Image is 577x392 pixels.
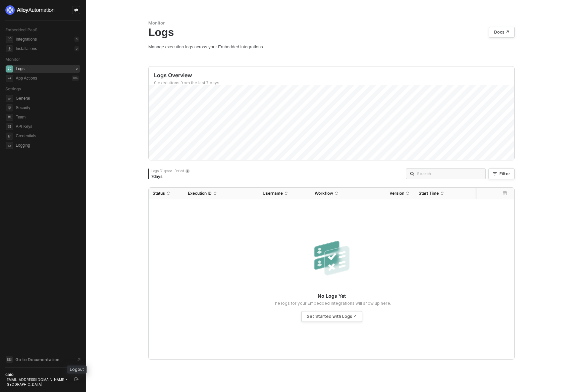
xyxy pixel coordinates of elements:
[6,65,13,72] span: icon-logs
[67,365,87,374] div: Logout
[5,57,20,62] span: Monitor
[301,311,362,322] a: Get Started with Logs ↗
[6,133,13,140] span: credentials
[500,171,510,177] div: Filter
[75,356,82,363] span: document-arrow
[6,123,13,130] span: api-key
[5,5,80,15] a: logo
[307,314,357,319] div: Get Started with Logs ↗
[315,191,333,196] span: Workflow
[16,113,79,121] span: Team
[311,188,385,199] th: Workflow
[5,86,21,91] span: Settings
[16,66,24,72] div: Logs
[74,8,78,12] span: icon-swap
[5,355,81,363] a: Knowledge Base
[415,188,477,199] th: Start Time
[151,174,190,179] div: 7 days
[318,293,346,299] p: No Logs Yet
[74,37,79,42] div: 0
[5,27,38,32] span: Embedded iPaaS
[16,76,37,81] div: App Actions
[417,170,481,178] input: Search
[149,188,184,199] th: Status
[5,372,68,377] div: caio
[16,94,79,102] span: General
[310,237,354,281] img: nologs
[74,66,79,71] div: 0
[154,72,514,79] div: Logs Overview
[6,104,13,111] span: security
[6,356,13,363] span: documentation
[151,168,190,173] div: Logs Disposal Period
[153,191,165,196] span: Status
[74,377,78,381] span: logout
[16,132,79,140] span: Credentials
[389,191,404,196] span: Version
[6,114,13,121] span: team
[419,191,439,196] span: Start Time
[16,104,79,112] span: Security
[16,37,37,42] div: Integrations
[74,46,79,51] div: 0
[184,188,259,199] th: Execution ID
[148,44,515,50] div: Manage execution logs across your Embedded integrations.
[154,80,514,86] div: 0 executions from the last 7 days
[5,377,68,387] div: [EMAIL_ADDRESS][DOMAIN_NAME] • [GEOGRAPHIC_DATA]
[16,46,37,52] div: Installations
[16,141,79,149] span: Logging
[494,30,509,35] div: Docs ↗
[6,36,13,43] span: integrations
[148,20,515,26] div: Monitor
[385,188,415,199] th: Version
[148,26,515,39] div: Logs
[5,5,55,15] img: logo
[259,188,311,199] th: Username
[489,27,515,38] a: Docs ↗
[6,142,13,149] span: logging
[6,75,13,82] span: icon-app-actions
[273,301,391,306] p: The logs for your Embedded integrations will show up here.
[72,76,79,81] div: 0 %
[263,191,283,196] span: Username
[6,95,13,102] span: general
[188,191,212,196] span: Execution ID
[16,122,79,131] span: API Keys
[6,45,13,52] span: installations
[15,357,59,362] span: Go to Documentation
[488,168,515,179] button: Filter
